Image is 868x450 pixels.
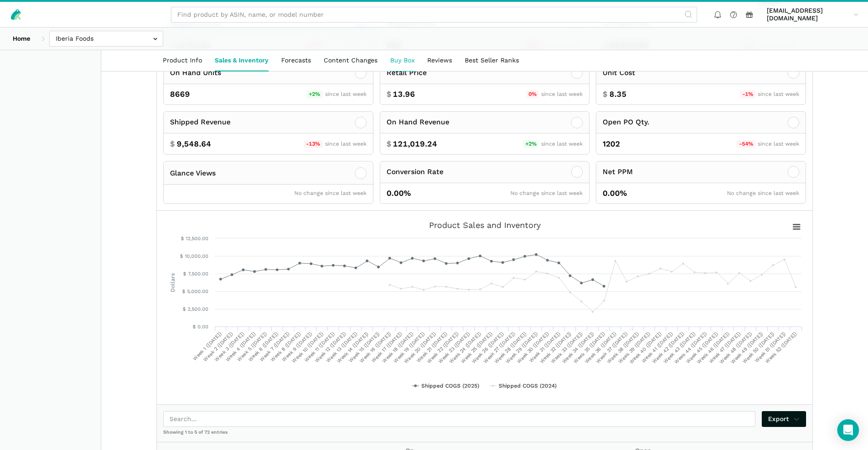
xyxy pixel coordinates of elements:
tspan: 0.00 [198,324,208,330]
div: Unit Cost [603,67,635,79]
tspan: Shipped COGS (2024) [499,383,557,389]
tspan: $ [193,324,196,330]
tspan: Week 10 ([DATE]) [291,331,324,364]
span: since last week [541,141,583,147]
tspan: Week 29 ([DATE]) [505,331,539,365]
a: Forecasts [275,50,317,71]
a: Home [6,31,37,47]
div: Showing 1 to 5 of 72 entries [157,429,812,442]
div: Net PPM [603,166,633,178]
span: 9,548.64 [177,138,211,150]
tspan: Week 48 ([DATE]) [718,331,753,365]
div: Shipped Revenue [170,117,231,128]
div: Glance Views [170,168,216,179]
tspan: Week 22 ([DATE]) [426,331,460,365]
tspan: Week 38 ([DATE]) [606,331,640,365]
tspan: Week 40 ([DATE]) [628,331,663,365]
div: On Hand Revenue [387,117,449,128]
tspan: Week 45 ([DATE]) [685,331,719,365]
tspan: Week 21 ([DATE]) [415,331,448,364]
span: +2% [523,140,539,148]
div: On Hand Units [170,67,221,79]
tspan: Week 12 ([DATE]) [314,331,347,364]
a: [EMAIL_ADDRESS][DOMAIN_NAME] [764,5,862,24]
span: since last week [325,141,367,147]
tspan: Week 19 ([DATE]) [392,331,426,364]
tspan: Week 31 ([DATE]) [528,331,561,364]
tspan: Week 33 ([DATE]) [550,331,584,365]
tspan: Week 35 ([DATE]) [572,331,606,365]
span: No change since last week [510,190,583,196]
tspan: Week 1 ([DATE]) [192,331,223,362]
span: 8669 [170,89,190,100]
tspan: Week 6 ([DATE]) [247,331,279,363]
tspan: $ [180,253,183,259]
input: Find product by ASIN, name, or model number [171,7,697,23]
tspan: Week 47 ([DATE]) [708,331,742,365]
span: 13.96 [393,89,415,100]
tspan: Week 25 ([DATE]) [460,331,494,365]
tspan: Week 37 ([DATE]) [595,331,629,365]
input: Search... [163,411,755,427]
tspan: Week 32 ([DATE]) [538,331,572,365]
a: Buy Box [384,50,421,71]
tspan: Week 13 ([DATE]) [325,331,359,364]
tspan: $ [183,271,186,277]
button: Conversion Rate 0.00% No change since last week [380,161,590,204]
tspan: Week 41 ([DATE]) [641,331,674,364]
tspan: Week 18 ([DATE]) [381,331,415,364]
span: 1202 [603,138,620,150]
tspan: Week 46 ([DATE]) [696,331,730,365]
span: -1% [740,90,755,99]
button: On Hand Units 8669 +2% since last week [163,62,373,105]
span: -13% [304,140,323,148]
tspan: Week 28 ([DATE]) [493,331,528,365]
tspan: Week 23 ([DATE]) [437,331,471,365]
tspan: Week 49 ([DATE]) [730,331,764,365]
tspan: Week 2 ([DATE]) [202,331,234,363]
tspan: 7,500.00 [188,271,208,277]
tspan: Week 34 ([DATE]) [561,331,595,365]
span: $ [387,89,392,100]
a: Content Changes [317,50,384,71]
span: since last week [541,91,583,97]
span: since last week [758,141,799,147]
span: +2% [307,90,323,99]
span: since last week [758,91,799,97]
span: No change since last week [727,190,799,196]
tspan: $ [181,236,184,242]
span: Export [768,414,800,424]
tspan: Week 14 ([DATE]) [336,331,369,364]
tspan: 12,500.00 [186,236,208,242]
span: $ [387,138,392,150]
button: On Hand Revenue $ 121,019.24 +2% since last week [380,111,590,155]
input: Iberia Foods [49,31,163,47]
span: since last week [325,91,367,97]
a: Export [762,411,807,427]
tspan: Week 43 ([DATE]) [662,331,697,365]
tspan: Week 52 ([DATE]) [764,331,798,365]
tspan: Week 8 ([DATE]) [269,331,302,363]
div: Open PO Qty. [603,117,649,128]
tspan: Week 20 ([DATE]) [403,331,437,365]
tspan: Week 44 ([DATE]) [673,331,708,365]
a: Product Info [156,50,208,71]
tspan: 5,000.00 [187,289,208,294]
span: 0.00% [603,188,627,199]
span: 8.35 [609,89,627,100]
tspan: Week 5 ([DATE]) [236,331,268,363]
button: Unit Cost $ 8.35 -1% since last week [596,62,806,105]
tspan: $ [182,289,185,294]
tspan: Week 11 ([DATE]) [303,331,335,363]
div: Conversion Rate [387,166,443,178]
tspan: 10,000.00 [185,253,208,259]
tspan: Week 50 ([DATE]) [741,331,776,365]
div: Open Intercom Messenger [837,419,859,441]
tspan: Week 36 ([DATE]) [584,331,618,365]
a: Reviews [421,50,458,71]
tspan: Week 39 ([DATE]) [617,331,651,365]
tspan: Week 24 ([DATE]) [448,331,482,365]
a: Best Seller Ranks [458,50,525,71]
span: $ [170,138,175,150]
tspan: Week 3 ([DATE]) [213,331,245,363]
